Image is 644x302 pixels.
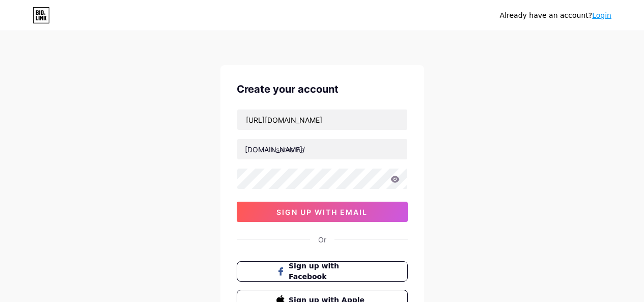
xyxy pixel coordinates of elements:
input: username [237,139,407,159]
div: Create your account [237,81,408,97]
span: Sign up with Facebook [289,261,368,282]
div: Already have an account? [500,10,611,21]
button: Sign up with Facebook [237,261,408,282]
input: Email [237,109,407,130]
button: sign up with email [237,202,408,222]
a: Login [592,11,611,19]
div: [DOMAIN_NAME]/ [245,144,305,155]
div: Or [318,234,326,245]
span: sign up with email [276,208,368,216]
